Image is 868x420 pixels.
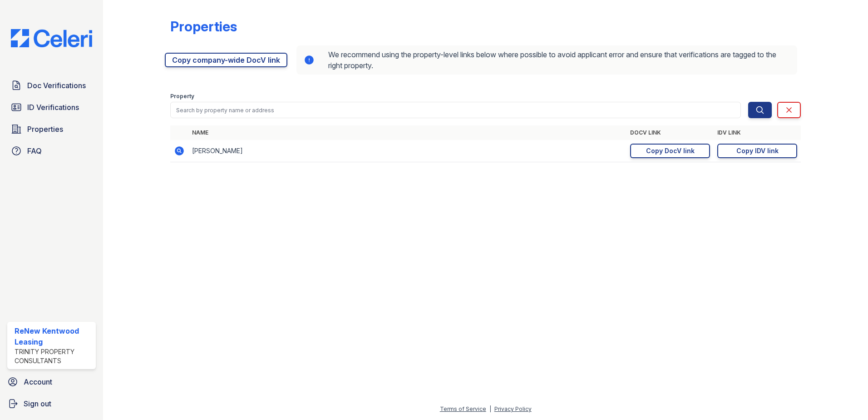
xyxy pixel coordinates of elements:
div: Copy DocV link [646,146,695,155]
div: Trinity Property Consultants [15,347,92,365]
span: Properties [27,124,63,135]
span: FAQ [27,145,42,156]
td: [PERSON_NAME] [188,140,626,162]
a: Doc Verifications [7,76,96,95]
input: Search by property name or address [170,102,741,118]
div: We recommend using the property-level links below where possible to avoid applicant error and ens... [296,45,797,75]
a: FAQ [7,142,96,160]
a: Copy company-wide DocV link [165,53,287,67]
a: Properties [7,120,96,138]
a: Account [4,373,99,391]
span: Account [24,376,52,387]
span: Sign out [24,398,51,409]
span: Doc Verifications [27,80,86,91]
th: Name [188,125,626,140]
div: Properties [170,18,237,35]
label: Property [170,93,194,100]
div: Copy IDV link [736,146,779,155]
th: IDV Link [714,125,801,140]
a: Copy IDV link [717,144,797,158]
a: Terms of Service [440,405,486,412]
a: ID Verifications [7,98,96,116]
a: Sign out [4,395,99,413]
a: Privacy Policy [494,405,532,412]
img: CE_Logo_Blue-a8612792a0a2168367f1c8372b55b34899dd931a85d93a1a3d3e32e68fde9ad4.png [4,29,99,47]
a: Copy DocV link [630,144,710,158]
div: ReNew Kentwood Leasing [15,325,92,347]
div: | [489,405,491,412]
th: DocV Link [626,125,714,140]
span: ID Verifications [27,102,79,113]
